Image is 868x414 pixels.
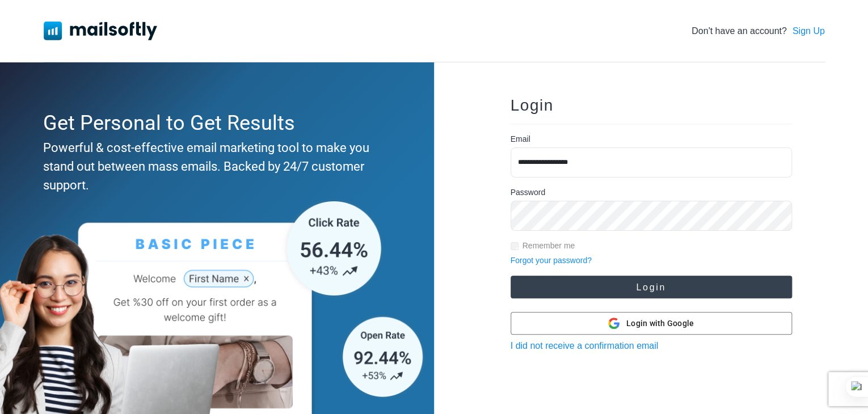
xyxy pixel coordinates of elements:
[511,133,530,145] label: Email
[692,24,825,38] div: Don't have an account?
[44,22,157,40] img: Mailsoftly
[523,240,575,252] label: Remember me
[511,96,554,114] span: Login
[626,318,694,329] span: Login with Google
[43,138,386,195] div: Powerful & cost-effective email marketing tool to make you stand out between mass emails. Backed ...
[511,312,792,335] button: Login with Google
[511,256,592,265] a: Forgot your password?
[511,187,545,198] label: Password
[43,108,386,138] div: Get Personal to Get Results
[793,24,825,38] a: Sign Up
[511,276,792,298] button: Login
[511,341,659,350] a: I did not receive a confirmation email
